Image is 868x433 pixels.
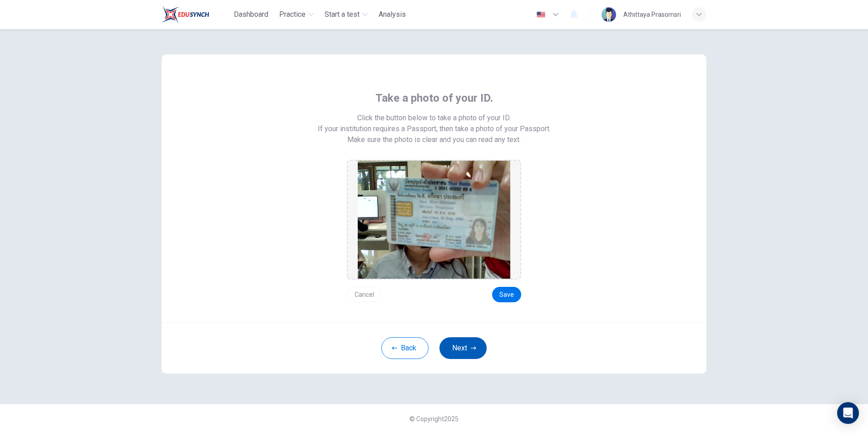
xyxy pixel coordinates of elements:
[162,5,209,24] img: Train Test logo
[379,9,406,20] span: Analysis
[602,7,616,22] img: Profile picture
[375,6,409,23] button: Analysis
[358,161,510,279] img: preview screemshot
[318,113,551,134] span: Click the button below to take a photo of your ID. If your institution requires a Passport, then ...
[375,91,493,105] span: Take a photo of your ID.
[439,337,487,359] button: Next
[321,6,371,23] button: Start a test
[492,287,521,302] button: Save
[279,9,306,20] span: Practice
[381,337,429,359] button: Back
[623,9,681,20] div: Athittaya Prasomsri
[162,5,230,24] a: Train Test logo
[837,402,859,424] div: Open Intercom Messenger
[230,6,272,23] button: Dashboard
[325,9,360,20] span: Start a test
[347,134,521,145] span: Make sure the photo is clear and you can read any text.
[409,415,459,423] span: © Copyright 2025
[234,9,268,20] span: Dashboard
[347,287,382,302] button: Cancel
[535,11,547,18] img: en
[276,6,317,23] button: Practice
